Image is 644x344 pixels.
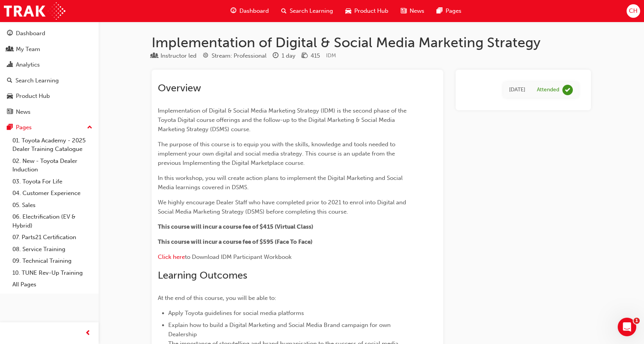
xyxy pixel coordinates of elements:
[203,53,208,60] span: target-icon
[282,51,296,60] div: 1 day
[281,6,287,16] span: search-icon
[273,53,278,60] span: clock-icon
[16,92,50,101] div: Product Hub
[629,7,637,15] span: CH
[16,123,32,132] div: Pages
[7,62,13,68] span: chart-icon
[9,211,96,231] a: 06. Electrification (EV & Hybrid)
[345,6,351,16] span: car-icon
[7,109,13,116] span: news-icon
[16,60,40,69] div: Analytics
[158,269,247,281] span: Learning Outcomes
[158,238,313,245] span: This course will incur a course fee of $595 (Face To Face)
[3,25,96,120] button: DashboardMy TeamAnalyticsSearch LearningProduct HubNews
[158,175,404,191] span: In this workshop, you will create action plans to implement the Digital Marketing and Social Medi...
[9,187,96,199] a: 04. Customer Experience
[158,107,408,133] span: Implementation of Digital & Social Media Marketing Strategy (IDM) is the second phase of the Toyo...
[85,329,91,338] span: prev-icon
[9,231,96,243] a: 07. Parts21 Certification
[7,30,13,37] span: guage-icon
[275,3,339,19] a: search-iconSearch Learning
[3,74,96,88] a: Search Learning
[302,51,320,61] div: Price
[3,89,96,103] a: Product Hub
[302,53,307,60] span: money-icon
[430,3,468,19] a: pages-iconPages
[627,4,640,18] button: CH
[9,135,96,155] a: 01. Toyota Academy - 2025 Dealer Training Catalogue
[16,29,45,38] div: Dashboard
[158,253,185,260] a: Click here
[87,123,92,133] span: up-icon
[509,86,525,94] div: Wed May 17 2017 00:00:00 GMT+1000 (Australian Eastern Standard Time)
[152,34,591,51] h1: Implementation of Digital & Social Media Marketing Strategy
[3,58,96,72] a: Analytics
[3,105,96,119] a: News
[168,310,304,317] span: Apply Toyota guidelines for social media platforms
[16,108,31,116] div: News
[395,3,430,19] a: news-iconNews
[311,51,320,60] div: 415
[634,318,640,324] span: 1
[152,53,157,60] span: learningResourceType_INSTRUCTOR_LED-icon
[410,7,424,15] span: News
[4,2,65,20] img: Trak
[326,52,336,59] span: Learning resource code
[158,199,408,215] span: We highly encourage Dealer Staff who have completed prior to 2021 to enrol into Digital and Socia...
[16,45,40,54] div: My Team
[185,253,292,260] span: to Download IDM Participant Workbook
[9,199,96,211] a: 05. Sales
[401,6,407,16] span: news-icon
[3,26,96,41] a: Dashboard
[158,294,276,301] span: At the end of this course, you will be able to:
[562,85,573,95] span: learningRecordVerb_ATTEND-icon
[273,51,296,61] div: Duration
[3,120,96,135] button: Pages
[618,318,636,336] iframe: Intercom live chat
[7,46,13,53] span: people-icon
[290,7,333,15] span: Search Learning
[158,141,397,166] span: The purpose of this course is to equip you with the skills, knowledge and tools needed to impleme...
[437,6,442,16] span: pages-icon
[3,42,96,56] a: My Team
[7,124,13,131] span: pages-icon
[15,76,59,85] div: Search Learning
[537,86,559,94] div: Attended
[9,243,96,255] a: 08. Service Training
[446,7,461,15] span: Pages
[7,93,13,100] span: car-icon
[9,255,96,267] a: 09. Technical Training
[161,51,196,60] div: Instructor led
[9,155,96,176] a: 02. New - Toyota Dealer Induction
[224,3,275,19] a: guage-iconDashboard
[203,51,266,61] div: Stream
[7,77,12,84] span: search-icon
[158,223,313,230] span: This course will incur a course fee of $415 (Virtual Class)
[239,7,269,15] span: Dashboard
[152,51,196,61] div: Type
[354,7,388,15] span: Product Hub
[9,267,96,279] a: 10. TUNE Rev-Up Training
[339,3,395,19] a: car-iconProduct Hub
[158,82,201,94] span: Overview
[9,176,96,188] a: 03. Toyota For Life
[212,51,266,60] div: Stream: Professional
[231,6,236,16] span: guage-icon
[9,279,96,291] a: All Pages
